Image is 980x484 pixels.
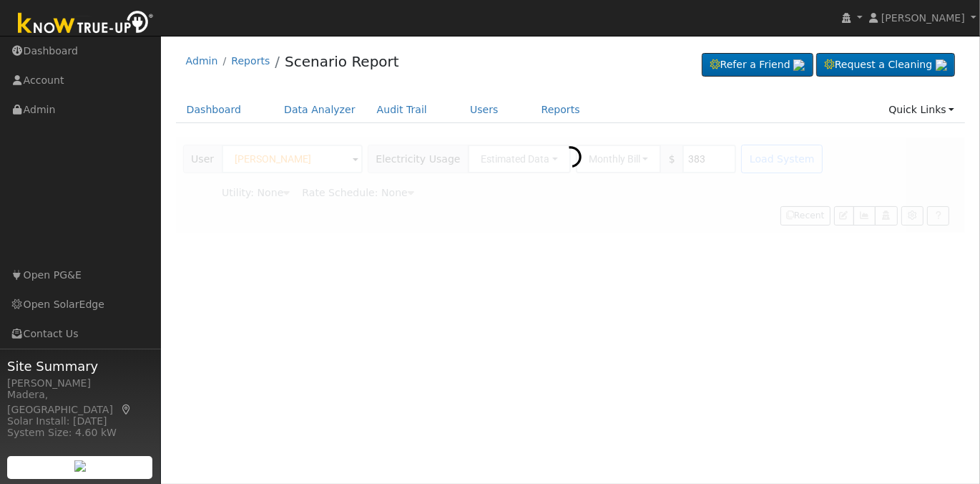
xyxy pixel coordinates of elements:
[7,425,153,440] div: System Size: 4.60 kW
[7,387,153,417] div: Madera, [GEOGRAPHIC_DATA]
[7,357,153,376] span: Site Summary
[285,53,399,70] a: Scenario Report
[176,97,253,123] a: Dashboard
[878,97,965,123] a: Quick Links
[366,97,438,123] a: Audit Trail
[74,460,86,472] img: retrieve
[816,53,955,77] a: Request a Cleaning
[936,59,947,71] img: retrieve
[273,97,366,123] a: Data Analyzer
[120,404,133,415] a: Map
[186,55,218,67] a: Admin
[881,12,965,24] span: [PERSON_NAME]
[793,59,805,71] img: retrieve
[11,8,161,40] img: Know True-Up
[231,55,270,67] a: Reports
[702,53,813,77] a: Refer a Friend
[7,414,153,429] div: Solar Install: [DATE]
[7,376,153,391] div: [PERSON_NAME]
[459,97,509,123] a: Users
[531,97,591,123] a: Reports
